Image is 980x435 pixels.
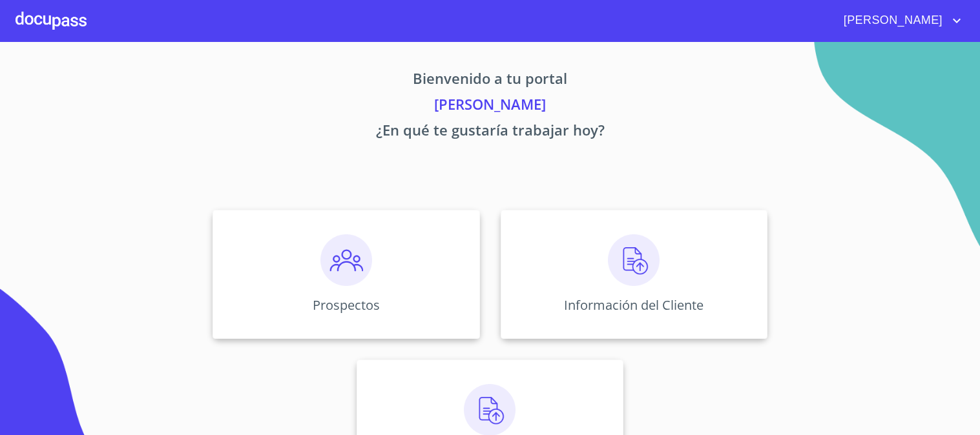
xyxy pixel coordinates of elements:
p: [PERSON_NAME] [92,94,888,119]
p: ¿En qué te gustaría trabajar hoy? [92,119,888,145]
img: carga.png [608,234,660,286]
span: [PERSON_NAME] [834,10,949,31]
p: Prospectos [313,296,380,314]
button: account of current user [834,10,964,31]
p: Información del Cliente [564,296,704,314]
p: Bienvenido a tu portal [92,68,888,94]
img: prospectos.png [320,234,372,286]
